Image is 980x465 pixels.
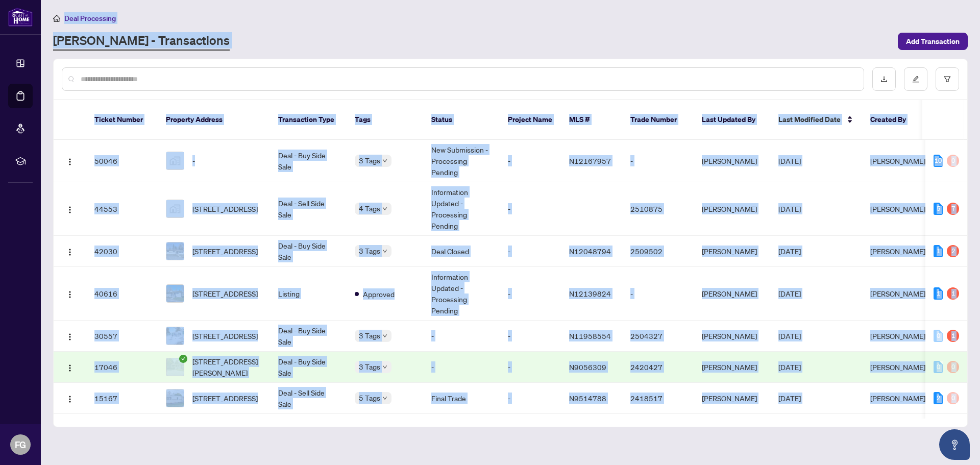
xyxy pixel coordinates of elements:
button: download [872,67,896,91]
td: - [500,140,561,182]
button: Logo [62,328,78,344]
button: Logo [62,201,78,217]
span: filter [944,76,951,83]
img: thumbnail-img [166,285,184,302]
button: Logo [62,359,78,375]
span: [STREET_ADDRESS] [192,393,258,404]
span: [PERSON_NAME] [870,247,925,256]
td: 2510875 [622,182,694,236]
span: Last Modified Date [778,114,841,125]
div: 1 [947,330,959,342]
span: [PERSON_NAME] [870,362,925,372]
a: [PERSON_NAME] - Transactions [53,32,230,51]
td: Information Updated - Processing Pending [423,182,500,236]
span: 3 Tags [359,361,380,373]
td: Final Trade [423,383,500,414]
span: [DATE] [778,331,801,340]
span: Add Transaction [906,33,960,50]
span: [STREET_ADDRESS][PERSON_NAME] [192,356,262,378]
th: MLS # [561,100,622,140]
span: N12139824 [569,289,611,298]
span: Deal Processing [64,14,116,23]
td: [PERSON_NAME] [694,267,770,321]
button: edit [904,67,927,91]
span: [DATE] [778,362,801,372]
span: [PERSON_NAME] [870,289,925,298]
td: - [423,321,500,352]
th: Created By [862,100,923,140]
th: Last Updated By [694,100,770,140]
span: [PERSON_NAME] [870,204,925,213]
span: down [382,333,387,338]
span: down [382,206,387,211]
td: [PERSON_NAME] [694,140,770,182]
td: Deal - Buy Side Sale [270,352,347,383]
img: thumbnail-img [166,389,184,407]
span: 3 Tags [359,155,380,166]
span: [PERSON_NAME] [870,156,925,165]
td: 2509502 [622,236,694,267]
span: [STREET_ADDRESS] [192,288,258,299]
img: Logo [66,333,74,341]
div: 1 [934,287,943,300]
span: [PERSON_NAME] [870,394,925,403]
td: - [622,267,694,321]
td: Listing [270,267,347,321]
button: Add Transaction [898,33,968,50]
span: edit [912,76,919,83]
span: FG [15,437,26,452]
button: Logo [62,153,78,169]
td: Deal - Buy Side Sale [270,140,347,182]
td: 2420427 [622,352,694,383]
td: Deal Closed [423,236,500,267]
td: Deal - Buy Side Sale [270,321,347,352]
span: [DATE] [778,204,801,213]
td: Deal - Buy Side Sale [270,236,347,267]
span: [DATE] [778,394,801,403]
th: Transaction Type [270,100,347,140]
span: 3 Tags [359,330,380,341]
span: N11958554 [569,331,611,340]
span: [STREET_ADDRESS] [192,330,258,341]
td: - [500,321,561,352]
img: Logo [66,248,74,256]
td: Information Updated - Processing Pending [423,267,500,321]
span: [STREET_ADDRESS] [192,203,258,214]
td: [PERSON_NAME] [694,321,770,352]
td: - [500,383,561,414]
td: Deal - Sell Side Sale [270,182,347,236]
img: thumbnail-img [166,242,184,260]
img: thumbnail-img [166,358,184,376]
td: [PERSON_NAME] [694,236,770,267]
td: Deal - Sell Side Sale [270,383,347,414]
span: N9514788 [569,394,606,403]
td: - [500,267,561,321]
img: Logo [66,206,74,214]
td: 50046 [86,140,158,182]
button: Logo [62,390,78,406]
button: Open asap [939,429,970,460]
td: - [500,182,561,236]
img: Logo [66,364,74,372]
span: 3 Tags [359,245,380,257]
td: 40616 [86,267,158,321]
span: - [192,155,195,166]
div: 2 [934,392,943,404]
td: - [423,352,500,383]
td: 2504327 [622,321,694,352]
th: Project Name [500,100,561,140]
span: down [382,364,387,370]
img: Logo [66,395,74,403]
button: filter [936,67,959,91]
span: [DATE] [778,247,801,256]
th: Status [423,100,500,140]
img: Logo [66,158,74,166]
span: down [382,249,387,254]
td: 15167 [86,383,158,414]
div: 10 [934,155,943,167]
th: Trade Number [622,100,694,140]
img: thumbnail-img [166,152,184,169]
span: down [382,158,387,163]
div: 0 [947,155,959,167]
td: 17046 [86,352,158,383]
